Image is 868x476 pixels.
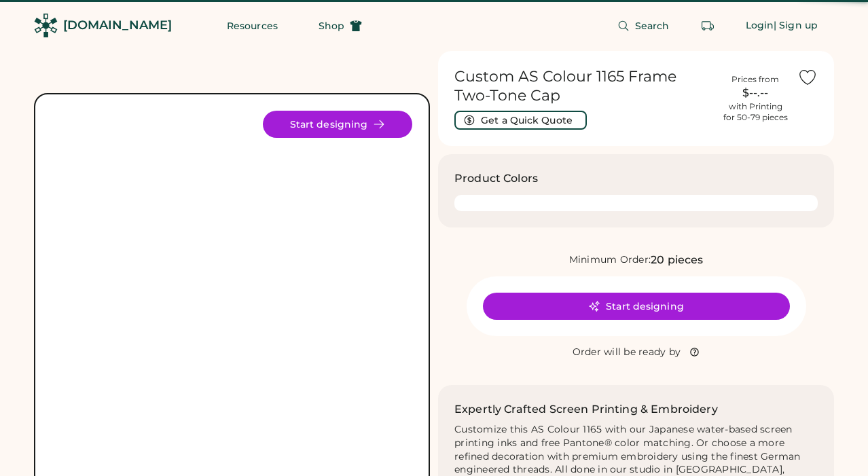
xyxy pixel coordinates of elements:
div: 1165 Style Image [52,111,412,471]
span: Shop [319,21,344,31]
h2: Expertly Crafted Screen Printing & Embroidery [454,401,718,418]
button: Start designing [263,111,412,138]
button: Retrieve an order [694,12,721,39]
img: AS Colour 1165 Product Image [52,111,412,471]
h1: Custom AS Colour 1165 Frame Two-Tone Cap [454,67,713,105]
div: Order will be ready by [573,346,681,359]
div: $--.-- [721,85,789,101]
div: [DOMAIN_NAME] [63,17,172,34]
div: Minimum Order: [569,253,651,267]
button: Shop [302,12,378,39]
button: Resources [211,12,294,39]
img: Rendered Logo - Screens [34,14,58,37]
div: 20 pieces [651,252,703,268]
div: Prices from [731,74,779,85]
h3: Product Colors [454,170,538,187]
button: Start designing [483,293,790,320]
div: | Sign up [774,19,818,33]
button: Get a Quick Quote [454,111,587,130]
span: Search [635,21,670,31]
div: with Printing for 50-79 pieces [723,101,788,123]
button: Search [601,12,686,39]
div: Login [746,19,774,33]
